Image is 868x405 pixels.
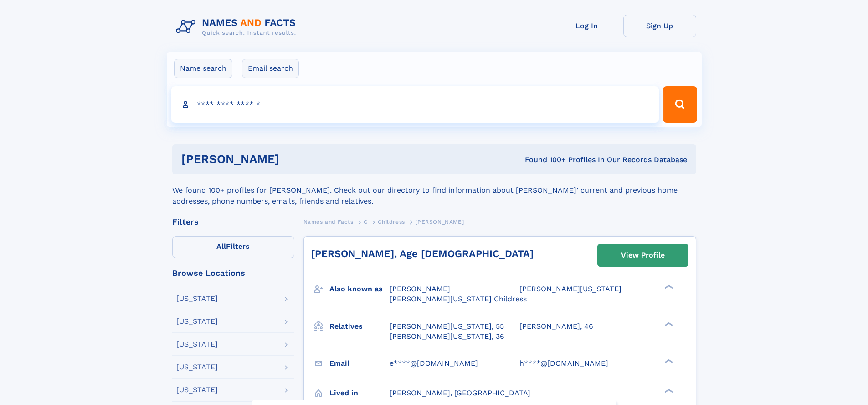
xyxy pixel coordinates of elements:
[329,356,390,371] h3: Email
[242,59,299,78] label: Email search
[663,86,697,123] button: Search Button
[329,385,390,401] h3: Lived in
[598,244,688,266] a: View Profile
[172,174,696,207] div: We found 100+ profiles for [PERSON_NAME]. Check out our directory to find information about [PERS...
[378,219,405,225] span: Childress
[171,86,659,123] input: search input
[176,295,218,302] div: [US_STATE]
[303,216,354,227] a: Names and Facts
[519,284,621,293] span: [PERSON_NAME][US_STATE]
[390,284,450,293] span: [PERSON_NAME]
[663,358,673,364] div: ❯
[663,321,673,327] div: ❯
[364,219,368,225] span: C
[176,318,218,325] div: [US_STATE]
[415,219,464,225] span: [PERSON_NAME]
[181,153,402,165] h1: [PERSON_NAME]
[390,331,504,342] a: [PERSON_NAME][US_STATE], 36
[172,269,294,277] div: Browse Locations
[172,236,294,258] label: Filters
[329,319,390,334] h3: Relatives
[176,341,218,348] div: [US_STATE]
[519,321,593,331] a: [PERSON_NAME], 46
[174,59,232,78] label: Name search
[172,15,303,39] img: Logo Names and Facts
[623,15,696,37] a: Sign Up
[390,321,504,331] a: [PERSON_NAME][US_STATE], 55
[329,281,390,297] h3: Also known as
[216,242,226,251] span: All
[621,245,665,266] div: View Profile
[364,216,368,227] a: C
[663,284,673,290] div: ❯
[550,15,623,37] a: Log In
[176,363,218,371] div: [US_STATE]
[378,216,405,227] a: Childress
[390,295,527,303] span: [PERSON_NAME][US_STATE] Childress
[390,389,530,397] span: [PERSON_NAME], [GEOGRAPHIC_DATA]
[176,386,218,394] div: [US_STATE]
[402,155,687,165] div: Found 100+ Profiles In Our Records Database
[663,388,673,394] div: ❯
[311,248,534,259] a: [PERSON_NAME], Age [DEMOGRAPHIC_DATA]
[172,218,294,226] div: Filters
